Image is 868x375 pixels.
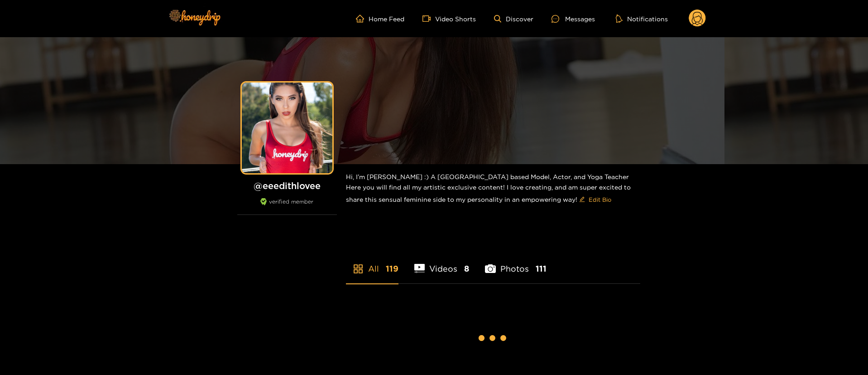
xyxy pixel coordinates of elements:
li: Videos [414,243,470,283]
span: appstore [353,263,364,274]
div: Hi, I’m [PERSON_NAME] :) A [GEOGRAPHIC_DATA] based Model, Actor, and Yoga Teacher Here you will f... [346,164,640,214]
a: Discover [494,15,533,23]
span: 119 [386,263,398,274]
li: Photos [485,243,547,283]
span: 111 [536,263,547,274]
span: 8 [464,263,469,274]
a: Video Shorts [422,15,476,23]
li: All [346,243,398,283]
span: home [356,15,369,23]
span: edit [579,196,585,203]
h1: @ eeedithlovee [237,180,337,191]
span: video-camera [422,15,435,23]
button: Notifications [613,14,671,23]
span: Edit Bio [589,195,611,204]
a: Home Feed [356,15,404,23]
div: Messages [551,14,595,24]
div: verified member [237,198,337,215]
button: editEdit Bio [577,192,613,207]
